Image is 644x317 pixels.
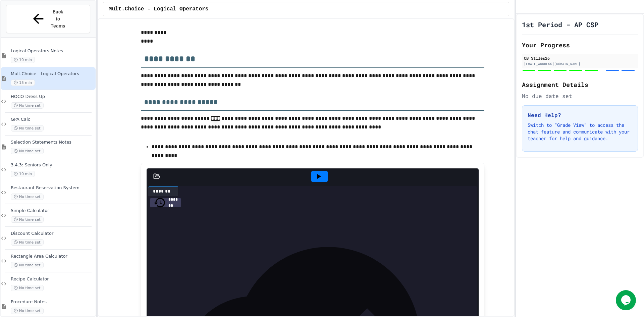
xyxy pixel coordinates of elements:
[11,148,44,154] span: No time set
[11,171,35,177] span: 10 min
[11,239,44,246] span: No time set
[11,140,94,145] span: Selection Statements Notes
[50,8,66,30] span: Back to Teams
[522,20,598,29] h1: 1st Period - AP CSP
[11,162,94,168] span: 3.4.3: Seniors Only
[11,94,94,100] span: HOCO Dress Up
[522,92,638,100] div: No due date set
[11,57,35,63] span: 10 min
[11,185,94,191] span: Restaurant Reservation System
[11,71,94,77] span: Mult.Choice - Logical Operators
[528,122,632,142] p: Switch to "Grade View" to access the chat feature and communicate with your teacher for help and ...
[11,254,94,259] span: Rectangle Area Calculator
[528,111,632,119] h3: Need Help?
[616,290,637,310] iframe: chat widget
[11,276,94,282] span: Recipe Calculator
[11,125,44,131] span: No time set
[522,80,638,89] h2: Assignment Details
[11,117,94,122] span: GPA Calc
[6,5,90,33] button: Back to Teams
[11,262,44,268] span: No time set
[11,194,44,200] span: No time set
[524,55,636,61] div: CB Stiles26
[11,208,94,214] span: Simple Calculator
[11,285,44,291] span: No time set
[11,48,94,54] span: Logical Operators Notes
[11,102,44,109] span: No time set
[11,308,44,314] span: No time set
[109,5,209,13] span: Mult.Choice - Logical Operators
[11,216,44,223] span: No time set
[522,40,638,50] h2: Your Progress
[11,231,94,236] span: Discount Calculator
[11,80,35,86] span: 15 min
[524,61,636,66] div: [EMAIL_ADDRESS][DOMAIN_NAME]
[11,299,94,305] span: Procedure Notes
